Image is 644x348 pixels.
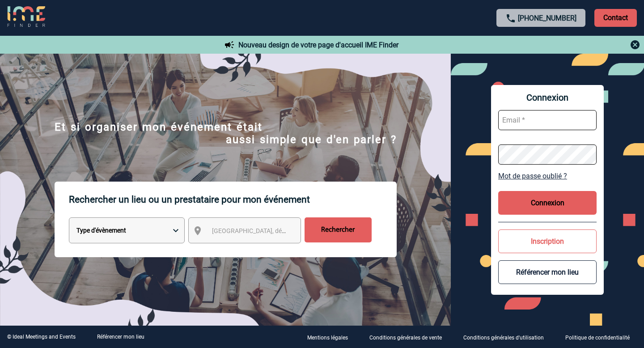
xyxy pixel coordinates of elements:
[7,334,76,340] div: © Ideal Meetings and Events
[69,182,397,217] p: Rechercher un lieu ou un prestataire pour mon événement
[456,333,558,341] a: Conditions générales d'utilisation
[498,229,597,253] button: Inscription
[307,335,348,341] p: Mentions légales
[518,14,576,22] a: [PHONE_NUMBER]
[558,333,644,341] a: Politique de confidentialité
[498,110,597,130] input: Email *
[498,191,597,215] button: Connexion
[463,335,544,341] p: Conditions générales d'utilisation
[594,9,637,27] p: Contact
[505,13,516,24] img: call-24-px.png
[565,335,630,341] p: Politique de confidentialité
[97,334,144,340] a: Référencer mon lieu
[362,333,456,341] a: Conditions générales de vente
[498,172,597,180] a: Mot de passe oublié ?
[369,335,442,341] p: Conditions générales de vente
[305,217,372,242] input: Rechercher
[300,333,362,341] a: Mentions légales
[212,227,336,234] span: [GEOGRAPHIC_DATA], département, région...
[498,92,597,103] span: Connexion
[498,260,597,284] button: Référencer mon lieu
